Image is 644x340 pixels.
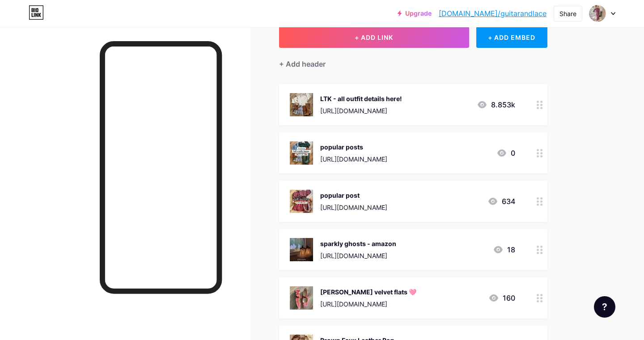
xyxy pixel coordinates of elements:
div: + ADD EMBED [476,26,547,48]
div: 8.853k [477,99,515,110]
div: 160 [488,293,515,303]
a: [DOMAIN_NAME]/guitarandlace [439,8,547,19]
img: sparkly ghosts - amazon [290,238,313,261]
a: Upgrade [398,10,432,17]
div: + Add header [279,59,326,69]
div: popular posts [320,142,387,152]
div: 18 [493,244,515,255]
div: sparkly ghosts - amazon [320,239,396,248]
div: 0 [496,148,515,158]
div: [URL][DOMAIN_NAME] [320,251,396,260]
div: [URL][DOMAIN_NAME] [320,154,387,164]
img: Lori S [589,5,606,22]
div: 634 [487,196,515,207]
img: popular posts [290,141,313,165]
button: + ADD LINK [279,26,469,48]
div: popular post [320,191,387,200]
img: Sam Edelman velvet flats 🩷 [290,286,313,310]
div: [URL][DOMAIN_NAME] [320,106,402,115]
img: popular post [290,190,313,213]
span: + ADD LINK [355,34,393,41]
div: [URL][DOMAIN_NAME] [320,299,416,309]
div: [URL][DOMAIN_NAME] [320,203,387,212]
div: Share [559,9,576,18]
div: [PERSON_NAME] velvet flats 🩷 [320,287,416,297]
div: LTK - all outfit details here! [320,94,402,103]
img: LTK - all outfit details here! [290,93,313,116]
